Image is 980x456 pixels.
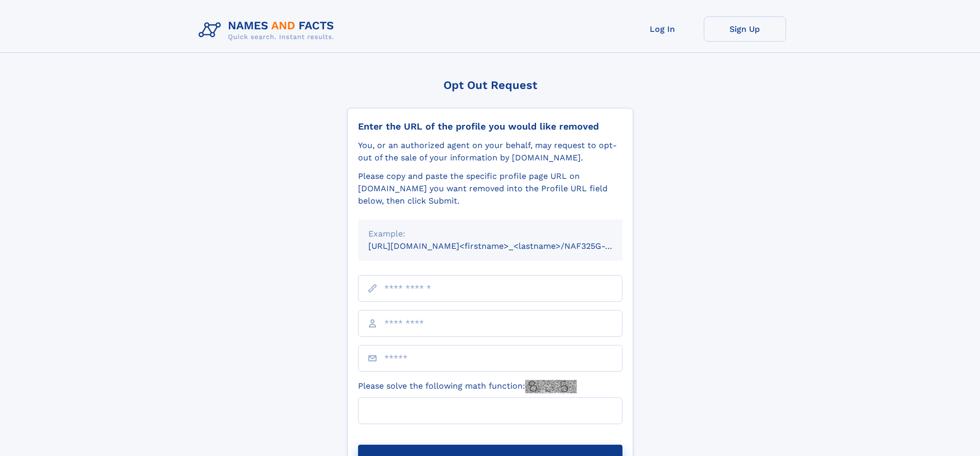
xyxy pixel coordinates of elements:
[358,380,577,393] label: Please solve the following math function:
[358,170,622,207] div: Please copy and paste the specific profile page URL on [DOMAIN_NAME] you want removed into the Pr...
[347,79,633,92] div: Opt Out Request
[704,16,786,42] a: Sign Up
[358,121,622,132] div: Enter the URL of the profile you would like removed
[194,16,343,44] img: Logo Names and Facts
[368,228,612,240] div: Example:
[368,241,642,251] small: [URL][DOMAIN_NAME]<firstname>_<lastname>/NAF325G-xxxxxxxx
[358,139,622,164] div: You, or an authorized agent on your behalf, may request to opt-out of the sale of your informatio...
[621,16,704,42] a: Log In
